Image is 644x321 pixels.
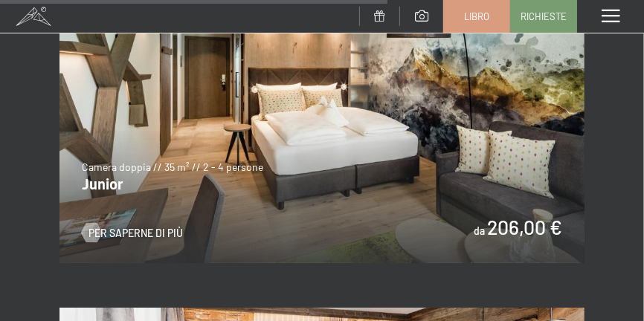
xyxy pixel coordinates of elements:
font: Libro [464,10,489,22]
a: Libro [444,1,509,32]
a: Per saperne di più [82,226,183,241]
a: Alpino singolo [59,308,585,317]
font: Richieste [521,10,567,22]
font: Per saperne di più [88,227,183,239]
a: Richieste [511,1,576,32]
